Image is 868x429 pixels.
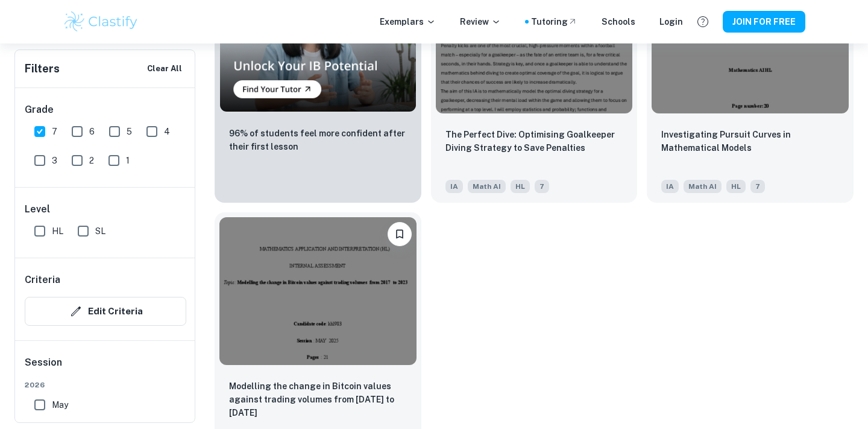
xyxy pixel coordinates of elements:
[89,154,94,167] span: 2
[602,15,635,28] a: Schools
[25,380,186,390] span: 2026
[750,180,765,193] span: 7
[95,224,105,238] span: SL
[126,154,130,167] span: 1
[25,355,186,380] h6: Session
[25,273,60,287] h6: Criteria
[661,128,839,154] p: Investigating Pursuit Curves in Mathematical Models
[723,11,805,33] button: JOIN FOR FREE
[684,180,722,193] span: Math AI
[460,15,501,28] p: Review
[445,180,463,193] span: IA
[531,15,577,28] a: Tutoring
[229,127,407,153] p: 96% of students feel more confident after their first lesson
[52,398,68,412] span: May
[661,180,679,193] span: IA
[164,125,170,138] span: 4
[229,380,407,419] p: Modelling the change in Bitcoin values against trading volumes from 2017 to 2023
[511,180,530,193] span: HL
[25,202,186,217] h6: Level
[144,60,185,78] button: Clear All
[380,15,436,28] p: Exemplars
[63,10,139,34] img: Clastify logo
[388,222,412,246] button: Please log in to bookmark exemplars
[52,224,63,238] span: HL
[25,297,186,326] button: Edit Criteria
[127,125,132,138] span: 5
[52,154,57,167] span: 3
[535,180,549,193] span: 7
[445,128,623,154] p: The Perfect Dive: Optimising Goalkeeper Diving Strategy to Save Penalties
[468,180,506,193] span: Math AI
[25,60,60,77] h6: Filters
[25,103,186,117] h6: Grade
[659,15,683,28] a: Login
[219,217,417,365] img: Math AI IA example thumbnail: Modelling the change in Bitcoin values
[693,11,713,32] button: Help and Feedback
[52,125,57,138] span: 7
[726,180,746,193] span: HL
[89,125,95,138] span: 6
